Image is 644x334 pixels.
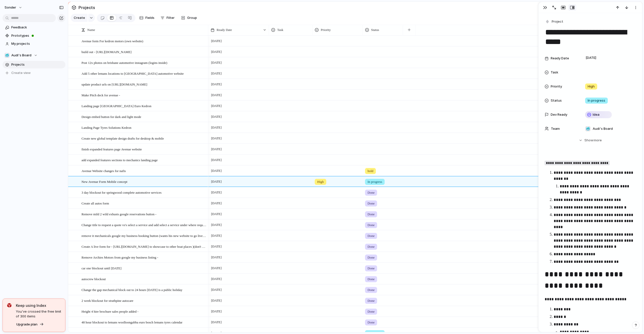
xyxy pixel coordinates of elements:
[210,276,223,282] span: [DATE]
[82,265,122,271] span: car one blockout until [DATE]
[82,49,132,55] span: build out - [URL][DOMAIN_NAME]
[82,243,207,249] span: Create A live form for - [URL][DOMAIN_NAME] to showcase to other boat places )(don't add to googl...
[167,15,175,20] span: Filter
[210,124,223,131] span: [DATE]
[371,27,379,32] span: Status
[551,126,560,131] span: Team
[11,33,64,38] span: Prototypes
[11,25,64,30] span: Feedback
[584,55,598,61] span: [DATE]
[552,19,563,24] span: Project
[82,38,143,44] span: Avenue form For kedron motors (own website)
[11,70,31,75] span: Create view
[82,70,184,76] span: Add 5 other lemans locations to [GEOGRAPHIC_DATA] automotive website
[594,138,602,143] span: more
[5,5,16,10] span: sonder
[2,4,25,12] button: sonder
[210,243,223,249] span: [DATE]
[210,49,223,55] span: [DATE]
[137,14,156,22] button: Fields
[82,200,109,206] span: Create all autos form
[321,27,331,32] span: Priority
[210,319,223,325] span: [DATE]
[82,233,207,238] span: remove it mechanicals google my business booking button (wants his new website to go live first)
[82,114,141,119] span: Design embed button for dark and light mode
[277,27,283,32] span: Task
[82,287,182,293] span: Change the gap mechanical block out to 24 hours [DATE] is a public holiday
[82,157,158,163] span: add expanded features sections to mechanics landing page
[368,266,375,271] span: Done
[82,254,158,260] span: Remove Archies Motors from google my business listing -
[11,62,64,67] span: Projects
[551,112,567,117] span: Dev Ready
[3,24,65,31] a: Feedback
[16,309,61,319] span: You've crossed the free limit of 300 items
[210,157,223,163] span: [DATE]
[368,298,375,303] span: Done
[145,15,154,20] span: Fields
[210,81,223,87] span: [DATE]
[551,70,558,75] span: Task
[210,103,223,109] span: [DATE]
[82,103,151,109] span: Landing page [GEOGRAPHIC_DATA] Euro Kedron
[187,15,197,20] span: Group
[210,179,223,185] span: [DATE]
[210,70,223,76] span: [DATE]
[217,27,232,32] span: Ready Date
[210,60,223,66] span: [DATE]
[16,303,61,308] span: Keep using Index
[368,244,375,249] span: Done
[368,320,375,325] span: Done
[74,15,85,20] span: Create
[179,14,199,22] button: Group
[82,189,162,195] span: 3 day blockout for springwood complete automotive services
[82,146,142,152] span: finish expanded features page Avenue website
[82,92,120,98] span: Make Pitch deck for avenue -
[5,53,10,58] div: 🥶
[588,98,605,103] span: In progress
[317,179,324,184] span: High
[544,18,565,25] button: Project
[368,179,382,184] span: In progress
[210,146,223,152] span: [DATE]
[77,3,96,12] span: Projects
[210,200,223,206] span: [DATE]
[82,81,147,87] span: update product urls on [URL][DOMAIN_NAME]
[210,287,223,293] span: [DATE]
[3,69,65,77] button: Create view
[87,27,95,32] span: Name
[210,135,223,141] span: [DATE]
[82,60,167,65] span: Post 12x photos on brisbane automotive instagram (logins inside)
[82,308,138,314] span: Height 4 hire brochure sales people added -
[368,212,375,217] span: Done
[82,211,156,217] span: Remove mild 2 wild exhusts google reservations button -
[11,41,64,46] span: My projects
[368,190,375,195] span: Done
[593,126,613,131] span: Audi's Board
[585,126,590,131] div: 🥶
[368,223,375,228] span: Done
[551,98,562,103] span: Status
[551,84,562,89] span: Priority
[210,254,223,260] span: [DATE]
[210,114,223,120] span: [DATE]
[588,84,595,89] span: High
[82,168,126,174] span: Avenue Website changes for nafis
[593,112,599,117] span: Idea
[210,38,223,44] span: [DATE]
[584,138,593,143] span: Show
[210,233,223,239] span: [DATE]
[210,298,223,304] span: [DATE]
[210,308,223,314] span: [DATE]
[3,32,65,39] a: Prototypes
[368,255,375,260] span: Done
[210,92,223,98] span: [DATE]
[82,179,127,184] span: New Avenue Form Mobile concept
[82,124,131,130] span: Landing Page Tyres Solutions Kedron
[82,135,164,141] span: Create new global template design drafts for desktop & mobile
[210,265,223,271] span: [DATE]
[551,56,569,61] span: Ready Date
[210,189,223,195] span: [DATE]
[15,321,45,328] button: Upgrade plan
[11,53,31,58] span: Audi's Board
